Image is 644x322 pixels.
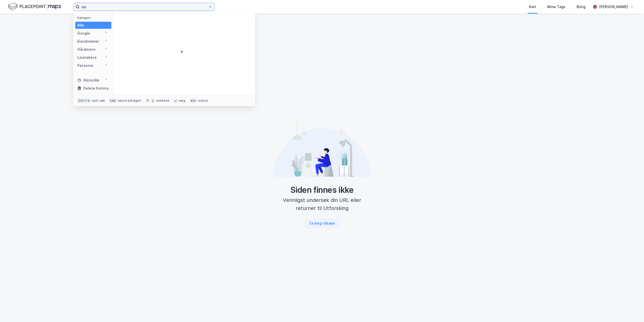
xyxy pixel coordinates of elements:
[77,77,99,83] div: Historikk
[77,46,95,52] div: Gårdeiere
[274,185,370,195] div: Siden finnes ikke
[8,2,61,11] img: logo.f888ab2527a4732fd821a326f86c7f29.svg
[77,22,84,28] div: Alle
[77,30,90,36] div: Google
[105,31,109,35] img: spinner.a6d8c91a73a9ac5275cf975e30b51cfb.svg
[274,196,370,212] div: Vennligst undersøk din URL eller returner til Utforsking
[577,4,585,10] div: Bolig
[305,218,339,228] button: Ta meg tilbake
[83,85,109,91] div: Delete history
[92,99,105,103] div: nytt søk
[105,23,109,27] img: spinner.a6d8c91a73a9ac5275cf975e30b51cfb.svg
[118,99,141,103] div: neste kategori
[547,4,565,10] div: Mine Tags
[156,99,169,103] div: markere
[179,99,185,103] div: velg
[77,38,99,44] div: Eiendommer
[77,98,91,103] div: Ctrl + k
[105,64,109,68] img: spinner.a6d8c91a73a9ac5275cf975e30b51cfb.svg
[109,98,117,103] div: tab
[105,39,109,43] img: spinner.a6d8c91a73a9ac5275cf975e30b51cfb.svg
[77,55,97,61] div: Leietakere
[189,98,197,103] div: esc
[180,49,188,58] img: spinner.a6d8c91a73a9ac5275cf975e30b51cfb.svg
[80,3,208,11] input: Søk på adresse, matrikkel, gårdeiere, leietakere eller personer
[105,56,109,60] img: spinner.a6d8c91a73a9ac5275cf975e30b51cfb.svg
[77,63,94,69] div: Personer
[619,298,644,322] iframe: Chat Widget
[198,99,208,103] div: avbryt
[105,47,109,51] img: spinner.a6d8c91a73a9ac5275cf975e30b51cfb.svg
[529,4,536,10] div: Kart
[77,16,111,20] div: Kategori
[599,4,628,10] div: [PERSON_NAME]
[105,78,109,82] img: spinner.a6d8c91a73a9ac5275cf975e30b51cfb.svg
